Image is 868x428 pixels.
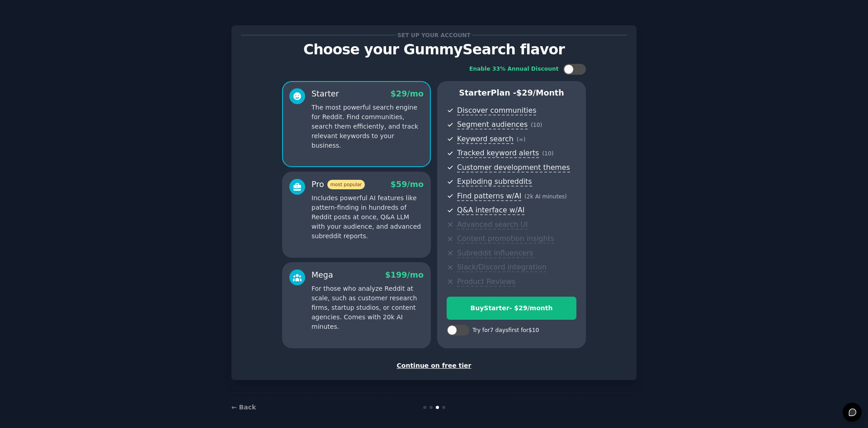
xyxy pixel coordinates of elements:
[457,192,521,201] span: Find patterns w/AI
[524,193,567,200] span: ( 2k AI minutes )
[457,149,539,158] span: Tracked keyword alerts
[457,234,554,244] span: Content promotion insights
[447,303,576,313] div: Buy Starter - $ 29 /month
[517,136,526,143] span: ( ∞ )
[311,193,424,241] p: Includes powerful AI features like pattern-finding in hundreds of Reddit posts at once, Q&A LLM w...
[457,249,533,258] span: Subreddit influencers
[457,120,528,130] span: Segment audiences
[457,206,524,215] span: Q&A interface w/AI
[241,42,627,58] p: Choose your GummySearch flavor
[457,135,514,144] span: Keyword search
[447,297,576,320] button: BuyStarter- $29/month
[531,122,542,128] span: ( 10 )
[327,180,365,189] span: most popular
[385,270,424,279] span: $ 199 /mo
[542,150,553,157] span: ( 10 )
[241,361,627,370] div: Continue on free tier
[311,88,339,100] div: Starter
[396,30,472,40] span: Set up your account
[457,220,528,230] span: Advanced search UI
[457,163,570,173] span: Customer development themes
[447,87,576,99] p: Starter Plan -
[311,284,424,332] p: For those who analyze Reddit at scale, such as customer research firms, startup studios, or conte...
[457,277,515,287] span: Product Reviews
[231,404,256,411] a: ← Back
[469,65,559,73] div: Enable 33% Annual Discount
[391,180,424,189] span: $ 59 /mo
[457,263,547,272] span: Slack/Discord integration
[311,269,333,281] div: Mega
[457,106,536,115] span: Discover communities
[516,88,564,97] span: $ 29 /month
[472,327,539,335] div: Try for 7 days first for $10
[391,89,424,98] span: $ 29 /mo
[311,179,365,190] div: Pro
[311,103,424,150] p: The most powerful search engine for Reddit. Find communities, search them efficiently, and track ...
[457,177,532,187] span: Exploding subreddits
